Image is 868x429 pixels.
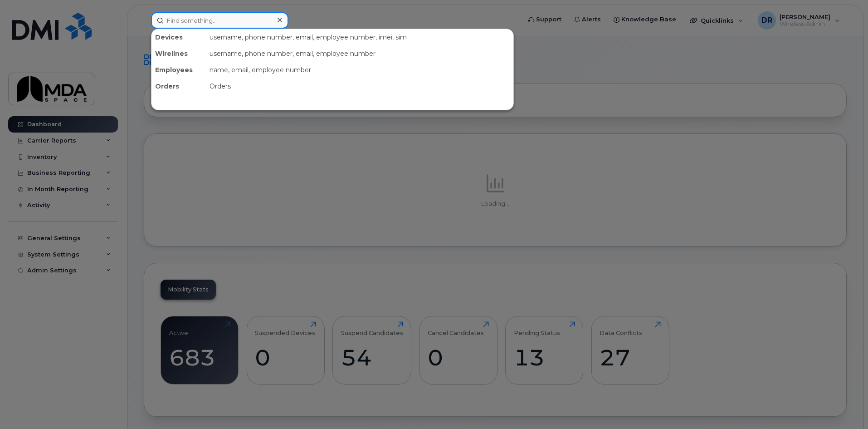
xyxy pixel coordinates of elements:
div: Wirelines [151,45,206,62]
div: Employees [151,62,206,78]
div: username, phone number, email, employee number, imei, sim [206,29,513,45]
div: Orders [151,78,206,94]
div: Devices [151,29,206,45]
iframe: Messenger Launcher [829,390,861,422]
div: Orders [206,78,513,94]
div: username, phone number, email, employee number [206,45,513,62]
div: name, email, employee number [206,62,513,78]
